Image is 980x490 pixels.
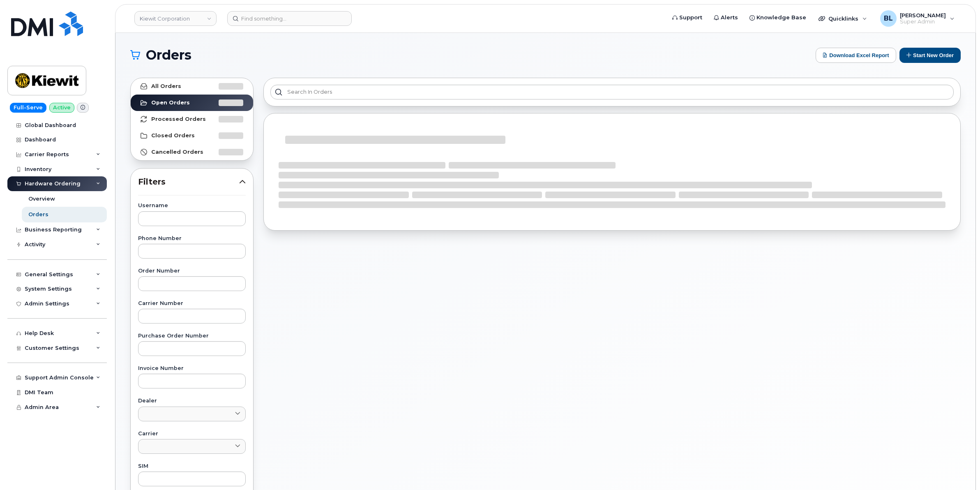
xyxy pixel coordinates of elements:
span: Orders [146,49,191,61]
strong: Closed Orders [151,132,195,139]
label: Order Number [138,268,246,274]
span: Filters [138,176,239,188]
label: Phone Number [138,236,246,241]
label: SIM [138,464,246,469]
label: Carrier Number [138,301,246,306]
label: Dealer [138,398,246,404]
a: All Orders [131,78,253,95]
a: Closed Orders [131,127,253,144]
label: Carrier [138,431,246,437]
button: Download Excel Report [816,48,896,63]
a: Open Orders [131,95,253,111]
a: Processed Orders [131,111,253,127]
strong: Cancelled Orders [151,149,203,155]
button: Start New Order [899,48,961,63]
label: Username [138,203,246,208]
strong: All Orders [151,83,181,90]
strong: Processed Orders [151,116,206,122]
label: Purchase Order Number [138,333,246,339]
a: Cancelled Orders [131,144,253,160]
input: Search in orders [270,85,954,99]
strong: Open Orders [151,99,190,106]
label: Invoice Number [138,366,246,371]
